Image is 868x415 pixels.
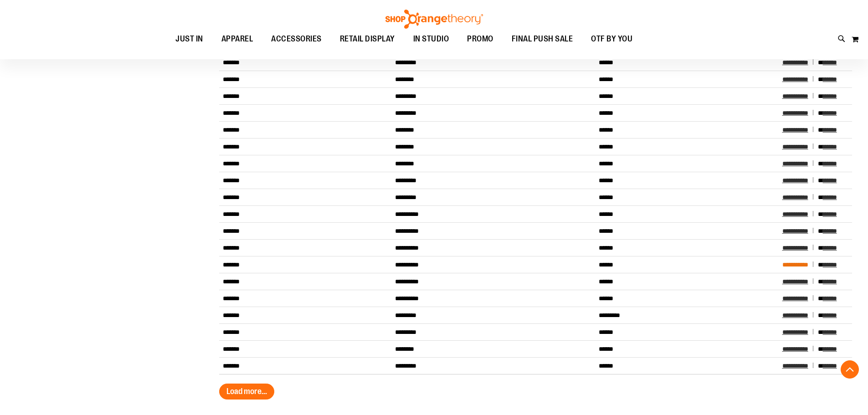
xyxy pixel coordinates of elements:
span: JUST IN [175,29,203,49]
span: RETAIL DISPLAY [340,29,395,49]
button: Load more... [219,384,274,400]
img: Shop Orangetheory [384,10,484,29]
span: Load more... [226,387,267,396]
a: APPAREL [212,29,262,50]
button: Back To Top [841,360,859,379]
span: IN STUDIO [413,29,449,49]
span: ACCESSORIES [271,29,322,49]
a: RETAIL DISPLAY [331,29,404,50]
span: APPAREL [221,29,253,49]
a: JUST IN [166,29,212,50]
a: OTF BY YOU [582,29,642,50]
a: ACCESSORIES [262,29,331,50]
span: PROMO [467,29,493,49]
a: IN STUDIO [404,29,458,50]
a: FINAL PUSH SALE [503,29,582,50]
span: FINAL PUSH SALE [512,29,573,49]
span: OTF BY YOU [591,29,632,49]
a: PROMO [458,29,503,50]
